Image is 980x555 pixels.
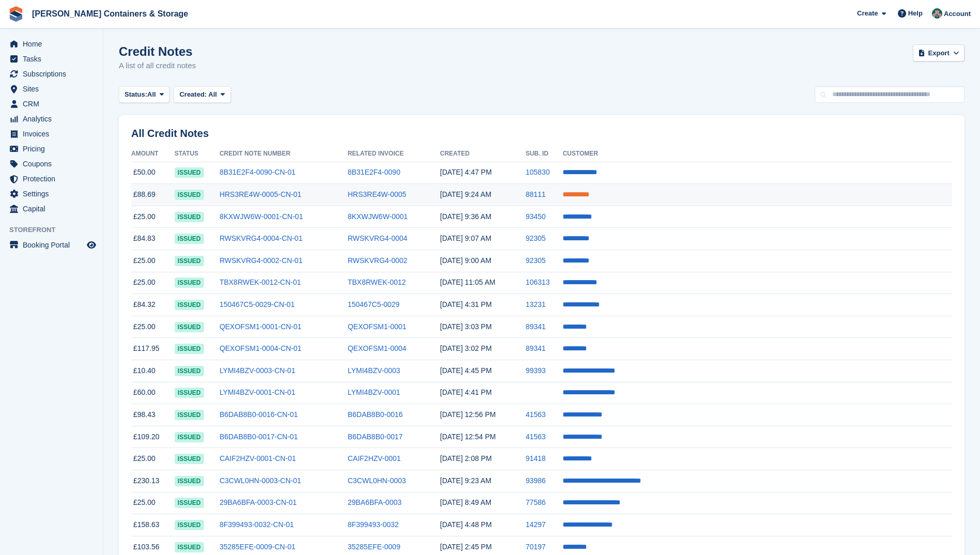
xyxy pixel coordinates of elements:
span: Tasks [23,52,85,66]
a: RWSKVRG4-0004-CN-01 [220,234,303,242]
a: 8F399493-0032 [348,520,399,529]
span: Help [908,8,923,19]
a: 14297 [525,520,546,529]
a: 89341 [525,322,546,331]
span: issued [175,300,204,310]
time: 2025-09-05 08:07:48 UTC [440,234,491,242]
time: 2025-08-19 11:56:08 UTC [440,410,496,419]
span: issued [175,454,204,464]
span: issued [175,388,204,398]
a: menu [5,67,98,81]
a: B6DAB8B0-0017-CN-01 [220,433,298,441]
span: issued [175,167,204,178]
a: 150467C5-0029 [348,300,399,309]
span: issued [175,432,204,442]
th: Credit Note Number [220,146,348,162]
time: 2025-08-12 13:45:30 UTC [440,543,492,551]
a: C3CWL0HN-0003-CN-01 [220,476,301,485]
a: 29BA6BFA-0003 [348,498,401,506]
span: issued [175,410,204,420]
a: QEXOFSM1-0001 [348,322,407,331]
th: Sub. ID [525,146,563,162]
span: issued [175,256,204,266]
a: 106313 [525,278,550,286]
a: 77586 [525,498,546,506]
img: stora-icon-8386f47178a22dfd0bd8f6a31ec36ba5ce8667c1dd55bd0f319d3a0aa187defe.svg [8,6,24,22]
a: 99393 [525,366,546,375]
a: LYMI4BZV-0003-CN-01 [220,366,295,375]
a: QEXOFSM1-0001-CN-01 [220,322,302,331]
time: 2025-09-04 10:05:45 UTC [440,278,495,286]
a: 8F399493-0032-CN-01 [220,520,294,529]
span: Status: [125,89,147,100]
a: LYMI4BZV-0001-CN-01 [220,388,295,396]
span: Capital [23,202,85,216]
a: 41563 [525,410,546,419]
a: RWSKVRG4-0002 [348,256,408,265]
a: 150467C5-0029-CN-01 [220,300,295,309]
h1: Credit Notes [119,44,196,58]
a: 88111 [525,190,546,198]
span: issued [175,277,204,288]
span: issued [175,542,204,552]
span: issued [175,322,204,332]
a: menu [5,127,98,141]
a: HRS3RE4W-0005 [348,190,406,198]
th: Created [440,146,526,162]
a: CAIF2HZV-0001 [348,454,401,463]
a: LYMI4BZV-0001 [348,388,400,396]
a: menu [5,238,98,252]
th: Amount [131,146,175,162]
td: £25.00 [131,250,175,272]
time: 2025-08-18 08:23:51 UTC [440,476,491,485]
span: All [147,89,156,100]
a: 8KXWJW6W-0001-CN-01 [220,212,303,221]
img: Julia Marcham [932,8,942,19]
a: menu [5,52,98,66]
time: 2025-08-19 11:54:05 UTC [440,433,496,441]
time: 2025-09-05 08:36:25 UTC [440,212,491,221]
a: RWSKVRG4-0002-CN-01 [220,256,303,265]
a: menu [5,82,98,96]
a: B6DAB8B0-0016 [348,410,403,419]
span: Coupons [23,157,85,171]
time: 2025-08-12 15:48:15 UTC [440,520,492,529]
td: £60.00 [131,382,175,404]
span: Invoices [23,127,85,141]
span: Settings [23,187,85,201]
time: 2025-09-10 15:47:20 UTC [440,168,492,176]
th: Related Invoice [348,146,440,162]
td: £25.00 [131,272,175,294]
time: 2025-09-05 08:00:29 UTC [440,256,491,265]
time: 2025-08-22 14:03:22 UTC [440,322,492,331]
a: menu [5,97,98,111]
span: All [208,90,217,98]
a: 35285EFE-0009-CN-01 [220,543,295,551]
td: £10.40 [131,360,175,382]
a: menu [5,187,98,201]
span: Created: [179,90,207,98]
th: Customer [563,146,952,162]
span: issued [175,190,204,200]
td: £88.69 [131,184,175,206]
a: CAIF2HZV-0001-CN-01 [220,454,296,463]
a: menu [5,37,98,51]
p: A list of all credit notes [119,60,196,72]
a: 89341 [525,344,546,352]
time: 2025-08-19 15:41:15 UTC [440,388,492,396]
td: £230.13 [131,470,175,492]
td: £50.00 [131,162,175,184]
span: issued [175,212,204,222]
a: Preview store [85,239,98,251]
time: 2025-08-19 15:45:46 UTC [440,366,492,375]
a: menu [5,112,98,126]
a: 8KXWJW6W-0001 [348,212,408,221]
time: 2025-09-08 08:24:38 UTC [440,190,491,198]
a: 13231 [525,300,546,309]
a: menu [5,202,98,216]
span: Account [944,9,971,19]
a: [PERSON_NAME] Containers & Storage [28,5,192,22]
h2: All Credit Notes [131,128,952,140]
a: menu [5,142,98,156]
a: 29BA6BFA-0003-CN-01 [220,498,297,506]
